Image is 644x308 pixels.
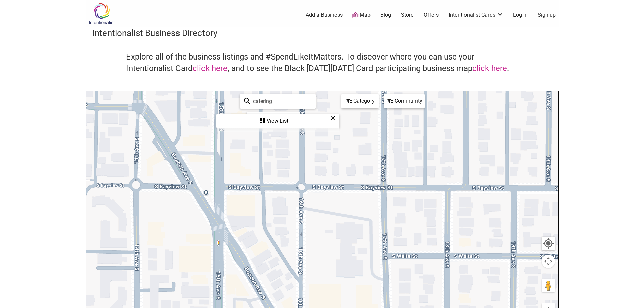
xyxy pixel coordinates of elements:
div: Filter by category [341,94,379,108]
button: Drag Pegman onto the map to open Street View [542,279,555,292]
div: Category [342,95,378,108]
h3: Intentionalist Business Directory [92,27,552,39]
button: Map camera controls [542,255,555,268]
a: click here [472,64,507,73]
img: Intentionalist [86,3,118,25]
button: Your Location [542,237,555,250]
div: Filter by Community [384,94,425,108]
a: Add a Business [306,11,343,19]
a: Intentionalist Cards [449,11,503,19]
div: Community [385,95,424,108]
div: 0 of 260 visible [250,113,281,118]
h4: Explore all of the business listings and #SpendLikeItMatters. To discover where you can use your ... [126,51,518,74]
div: Type to search and filter [240,94,316,109]
div: View List [217,115,339,127]
a: click here [193,64,228,73]
div: See a list of the visible businesses [216,114,339,128]
a: Map [352,11,371,19]
a: Store [401,11,414,19]
a: Blog [380,11,391,19]
a: Sign up [538,11,556,19]
a: See All [283,113,297,118]
a: Offers [424,11,439,19]
input: Type to find and filter... [250,95,312,108]
a: Log In [513,11,528,19]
